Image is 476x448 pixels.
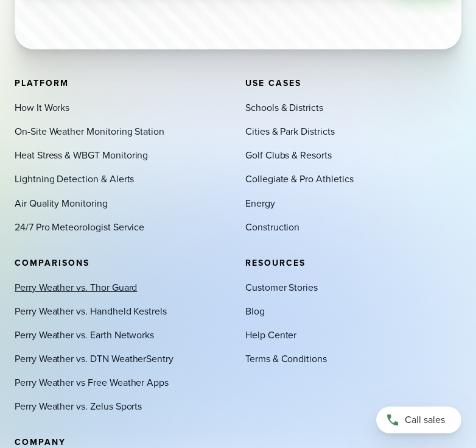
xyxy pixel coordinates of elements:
a: Perry Weather vs Free Weather Apps [15,375,169,389]
a: Golf Clubs & Resorts [245,148,332,162]
a: Perry Weather vs. Thor Guard [15,280,137,294]
a: Heat Stress & WBGT Monitoring [15,148,148,162]
a: Lightning Detection & Alerts [15,172,134,186]
a: Perry Weather vs. Handheld Kestrels [15,304,167,318]
a: Blog [245,304,265,318]
span: Call sales [405,413,445,427]
a: Construction [245,220,299,234]
span: Platform [15,77,69,90]
a: Cities & Park Districts [245,124,335,138]
a: Customer Stories [245,280,318,294]
a: Schools & Districts [245,101,323,115]
a: Air Quality Monitoring [15,196,108,210]
a: On-Site Weather Monitoring Station [15,124,164,138]
a: Perry Weather vs. Earth Networks [15,328,154,342]
a: Terms & Conditions [245,352,327,366]
span: Use Cases [245,77,301,90]
a: Call sales [376,407,461,433]
span: Resources [245,257,306,269]
a: Energy [245,196,275,210]
a: Perry Weather vs. Zelus Sports [15,399,142,413]
a: Help Center [245,328,296,342]
span: Comparisons [15,257,89,269]
a: 24/7 Pro Meteorologist Service [15,220,144,234]
a: Perry Weather vs. DTN WeatherSentry [15,352,173,366]
a: How It Works [15,101,69,115]
a: Collegiate & Pro Athletics [245,172,354,186]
